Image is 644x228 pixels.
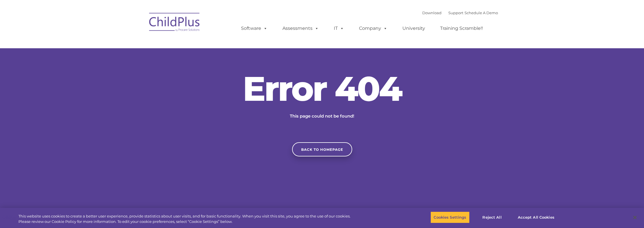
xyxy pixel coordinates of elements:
a: Back to homepage [292,142,352,156]
h2: Error 404 [237,72,407,106]
a: Company [353,23,393,34]
p: This page could not be found! [263,113,382,120]
a: Schedule A Demo [464,11,498,15]
a: Download [422,11,442,15]
a: University [397,23,431,34]
button: Close [629,211,641,224]
button: Cookies Settings [430,212,469,223]
font: | [422,11,498,15]
a: Support [448,11,463,15]
img: ChildPlus by Procare Solutions [146,9,203,37]
a: Software [235,23,273,34]
a: Assessments [277,23,324,34]
button: Accept All Cookies [515,212,558,223]
a: Training Scramble!! [434,23,489,34]
div: This website uses cookies to create a better user experience, provide statistics about user visit... [18,214,354,225]
button: Reject All [474,212,510,223]
a: IT [328,23,350,34]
